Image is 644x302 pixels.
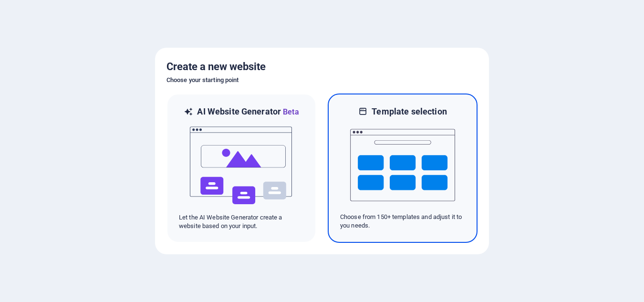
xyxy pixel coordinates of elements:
p: Choose from 150+ templates and adjust it to you needs. [340,213,465,230]
img: ai [189,118,294,213]
span: Beta [281,107,299,116]
div: Template selectionChoose from 150+ templates and adjust it to you needs. [328,94,478,243]
p: Let the AI Website Generator create a website based on your input. [179,213,304,230]
h6: AI Website Generator [197,106,299,118]
div: AI Website GeneratorBetaaiLet the AI Website Generator create a website based on your input. [166,94,316,243]
h6: Choose your starting point [166,74,478,86]
h5: Create a new website [166,59,478,74]
h6: Template selection [372,106,447,117]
